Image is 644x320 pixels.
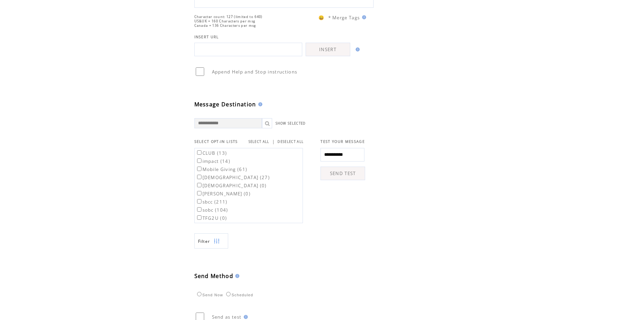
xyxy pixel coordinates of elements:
img: help.gif [233,274,239,278]
span: Character count: 127 (limited to 640) [194,15,263,19]
label: sbcc (211) [196,199,228,205]
input: [DEMOGRAPHIC_DATA] (27) [197,175,201,179]
input: TFG2U (0) [197,215,201,220]
a: SELECT ALL [248,140,269,144]
input: Send Now [197,292,201,296]
input: Scheduled [226,292,231,296]
img: help.gif [242,315,248,319]
input: impact (14) [197,158,201,163]
img: filters.png [214,234,220,249]
a: Filter [194,233,228,249]
label: impact (14) [196,158,231,164]
img: help.gif [256,102,262,106]
span: INSERT URL [194,35,219,39]
span: | [272,138,275,145]
label: [DEMOGRAPHIC_DATA] (0) [196,183,267,189]
input: sbcc (211) [197,199,201,204]
a: SHOW SELECTED [276,121,306,126]
span: TEST YOUR MESSAGE [320,139,365,144]
label: Send Now [195,293,223,297]
span: Send as test [212,314,242,320]
input: Mobile Giving (61) [197,167,201,171]
span: Send Method [194,272,234,280]
span: Show filters [198,238,210,244]
span: * Merge Tags [328,15,360,21]
label: Mobile Giving (61) [196,166,247,172]
span: 😀 [318,15,325,21]
label: TFG2U (0) [196,215,227,221]
label: CLUB (13) [196,150,227,156]
span: SELECT OPT-IN LISTS [194,139,238,144]
span: Canada = 136 Characters per msg [194,23,256,28]
a: SEND TEST [320,167,365,180]
label: sobc (104) [196,207,228,213]
label: Scheduled [224,293,253,297]
label: [PERSON_NAME] (0) [196,191,251,197]
span: Append Help and Stop instructions [212,69,297,75]
input: [PERSON_NAME] (0) [197,191,201,195]
input: CLUB (13) [197,150,201,155]
span: Message Destination [194,101,256,108]
input: [DEMOGRAPHIC_DATA] (0) [197,183,201,187]
span: US&UK = 160 Characters per msg [194,19,256,23]
a: DESELECT ALL [278,140,304,144]
img: help.gif [360,15,366,19]
label: [DEMOGRAPHIC_DATA] (27) [196,174,270,180]
input: sobc (104) [197,207,201,212]
img: help.gif [354,47,360,51]
a: INSERT [306,43,350,56]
